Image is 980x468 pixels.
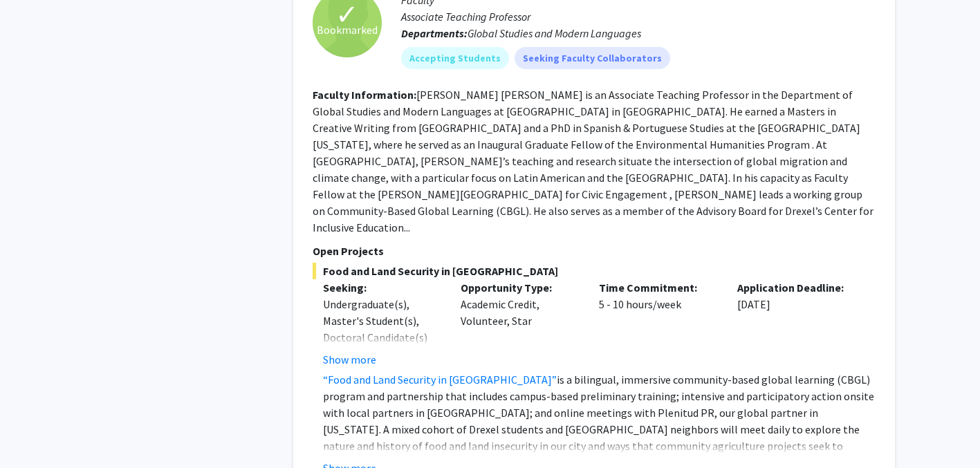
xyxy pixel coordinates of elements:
div: Undergraduate(s), Master's Student(s), Doctoral Candidate(s) (PhD, MD, DMD, PharmD, etc.) [323,296,441,379]
button: Show more [323,351,376,368]
p: Application Deadline: [737,279,855,296]
div: Academic Credit, Volunteer, Star [450,279,589,368]
div: 5 - 10 hours/week [589,279,727,368]
span: Global Studies and Modern Languages [468,26,641,40]
p: Time Commitment: [599,279,716,296]
span: Bookmarked [317,21,378,38]
iframe: Chat [10,406,59,458]
p: Open Projects [313,243,876,259]
b: Faculty Information: [313,88,416,102]
mat-chip: Seeking Faculty Collaborators [515,47,670,69]
p: Seeking: [323,279,441,296]
mat-chip: Accepting Students [401,47,509,69]
div: [DATE] [727,279,865,368]
span: Food and Land Security in [GEOGRAPHIC_DATA] [313,263,876,279]
p: Associate Teaching Professor [401,8,876,25]
fg-read-more: [PERSON_NAME] [PERSON_NAME] is an Associate Teaching Professor in the Department of Global Studie... [313,88,873,234]
p: Opportunity Type: [461,279,578,296]
span: ✓ [335,8,359,21]
b: Departments: [401,26,468,40]
a: “Food and Land Security in [GEOGRAPHIC_DATA]” [323,373,557,386]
